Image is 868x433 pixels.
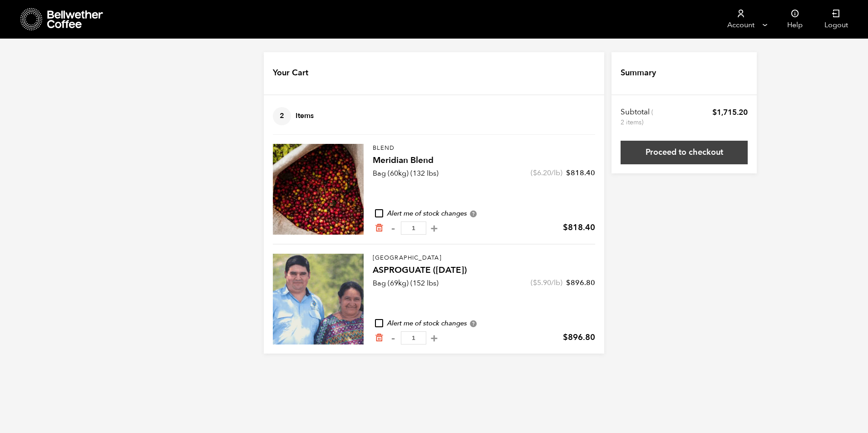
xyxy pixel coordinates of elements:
[621,107,655,127] th: Subtotal
[712,107,717,118] span: $
[563,222,568,233] span: $
[373,154,595,167] h4: Meridian Blend
[533,278,551,288] bdi: 5.90
[533,278,537,288] span: $
[566,168,571,178] span: $
[373,209,595,219] div: Alert me of stock changes
[373,144,595,153] p: Blend
[273,67,308,79] h4: Your Cart
[429,224,440,233] button: +
[533,168,537,178] span: $
[566,278,595,288] bdi: 896.80
[533,168,551,178] bdi: 6.20
[373,278,439,289] p: Bag (69kg) (152 lbs)
[566,168,595,178] bdi: 818.40
[531,168,562,178] span: ( /lb)
[373,168,439,179] p: Bag (60kg) (132 lbs)
[712,107,748,118] bdi: 1,715.20
[375,223,384,233] a: Remove from cart
[563,332,568,343] span: $
[373,319,595,329] div: Alert me of stock changes
[621,141,748,164] a: Proceed to checkout
[401,331,426,344] input: Qty
[563,222,595,233] bdi: 818.40
[429,334,440,343] button: +
[375,333,384,343] a: Remove from cart
[373,264,595,277] h4: ASPROGUATE ([DATE])
[387,224,399,233] button: -
[273,107,291,125] span: 2
[531,278,562,288] span: ( /lb)
[387,334,399,343] button: -
[563,332,595,343] bdi: 896.80
[373,254,595,263] p: [GEOGRAPHIC_DATA]
[566,278,571,288] span: $
[621,67,656,79] h4: Summary
[273,107,314,125] h4: Items
[401,221,426,235] input: Qty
